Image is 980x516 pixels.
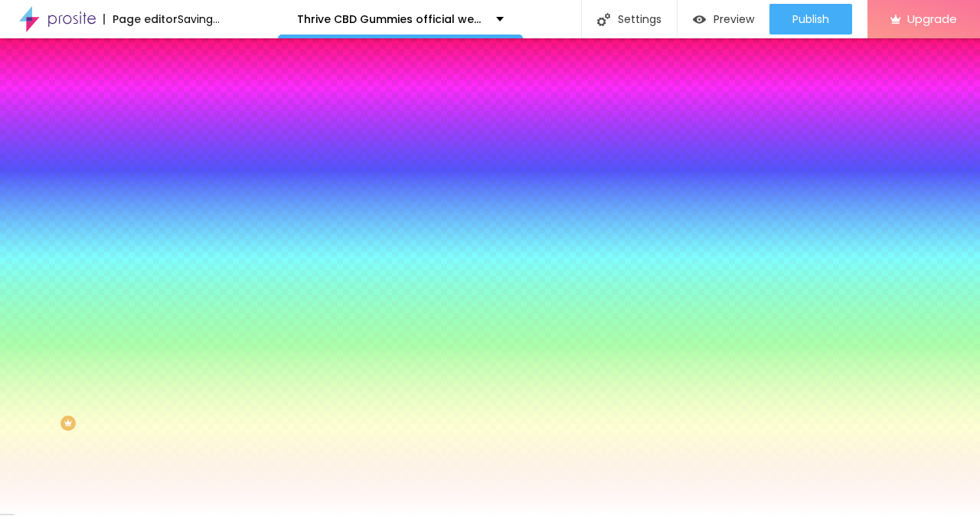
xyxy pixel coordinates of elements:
span: Publish [792,13,829,25]
div: Page editor [103,14,178,25]
button: Publish [769,4,852,35]
img: view-1.svg [693,13,706,26]
button: Preview [678,4,769,35]
span: Upgrade [907,12,957,25]
div: Saving... [178,14,220,25]
span: Preview [714,13,754,25]
img: Icone [597,13,610,26]
p: Thrive CBD Gummies official website [297,14,485,25]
